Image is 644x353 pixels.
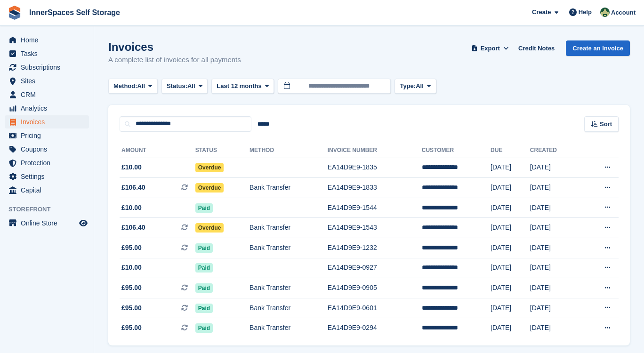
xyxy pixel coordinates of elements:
th: Created [530,143,581,158]
td: [DATE] [491,218,530,238]
td: EA14D9E9-1543 [328,218,422,238]
td: [DATE] [530,178,581,198]
td: EA14D9E9-1833 [328,178,422,198]
a: menu [5,170,89,183]
span: Export [481,44,500,53]
td: EA14D9E9-0294 [328,318,422,338]
a: Credit Notes [515,40,558,56]
td: EA14D9E9-0601 [328,298,422,318]
span: £95.00 [121,323,142,333]
td: [DATE] [530,258,581,278]
a: menu [5,184,89,197]
span: £106.40 [121,183,145,193]
td: [DATE] [530,198,581,218]
span: Last 12 months [217,81,261,91]
img: Paula Amey [600,8,610,17]
span: £10.00 [121,162,142,172]
span: £106.40 [121,223,145,233]
span: Type: [400,81,416,91]
a: Create an Invoice [566,40,630,56]
span: £10.00 [121,203,142,213]
td: [DATE] [491,198,530,218]
td: [DATE] [491,238,530,258]
span: All [416,81,424,91]
td: [DATE] [491,158,530,178]
button: Status: All [161,79,208,94]
td: Bank Transfer [250,178,328,198]
button: Method: All [108,79,158,94]
td: Bank Transfer [250,238,328,258]
td: [DATE] [530,158,581,178]
td: [DATE] [491,258,530,278]
td: [DATE] [530,218,581,238]
button: Export [469,40,511,56]
span: Subscriptions [21,61,77,74]
span: Home [21,33,77,47]
span: Paid [195,304,213,313]
a: menu [5,47,89,60]
span: Paid [195,263,213,273]
td: EA14D9E9-1544 [328,198,422,218]
span: Paid [195,283,213,293]
td: EA14D9E9-0905 [328,278,422,298]
span: CRM [21,88,77,101]
td: [DATE] [491,178,530,198]
span: Create [532,8,551,17]
a: menu [5,143,89,156]
td: EA14D9E9-1835 [328,158,422,178]
td: [DATE] [491,298,530,318]
span: All [187,81,195,91]
span: £95.00 [121,283,142,293]
a: menu [5,74,89,88]
a: menu [5,115,89,128]
span: Settings [21,170,77,183]
td: [DATE] [491,278,530,298]
a: menu [5,102,89,115]
td: [DATE] [530,238,581,258]
span: Overdue [195,163,224,172]
button: Last 12 months [211,79,274,94]
span: All [137,81,145,91]
td: Bank Transfer [250,278,328,298]
th: Method [250,143,328,158]
span: Paid [195,243,213,253]
td: [DATE] [530,298,581,318]
span: Paid [195,323,213,333]
span: Pricing [21,129,77,142]
td: EA14D9E9-0927 [328,258,422,278]
img: stora-icon-8386f47178a22dfd0bd8f6a31ec36ba5ce8667c1dd55bd0f319d3a0aa187defe.svg [8,6,22,20]
td: [DATE] [530,278,581,298]
td: Bank Transfer [250,218,328,238]
a: menu [5,217,89,230]
span: Capital [21,184,77,197]
a: Preview store [78,217,89,229]
span: £95.00 [121,303,142,313]
span: Paid [195,203,213,213]
td: EA14D9E9-1232 [328,238,422,258]
span: Overdue [195,223,224,233]
span: Invoices [21,115,77,128]
span: £10.00 [121,263,142,273]
span: Sites [21,74,77,88]
p: A complete list of invoices for all payments [108,55,241,65]
span: Storefront [8,205,94,214]
span: Sort [600,120,612,129]
a: menu [5,61,89,74]
a: menu [5,156,89,169]
span: Method: [113,81,137,91]
th: Status [195,143,250,158]
button: Type: All [394,79,436,94]
a: menu [5,129,89,142]
span: Status: [167,81,187,91]
a: InnerSpaces Self Storage [25,5,124,20]
span: Overdue [195,183,224,193]
span: Coupons [21,143,77,156]
span: Tasks [21,47,77,60]
a: menu [5,88,89,101]
td: [DATE] [530,318,581,338]
th: Invoice Number [328,143,422,158]
span: Online Store [21,217,77,230]
th: Amount [120,143,195,158]
span: £95.00 [121,243,142,253]
td: Bank Transfer [250,318,328,338]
